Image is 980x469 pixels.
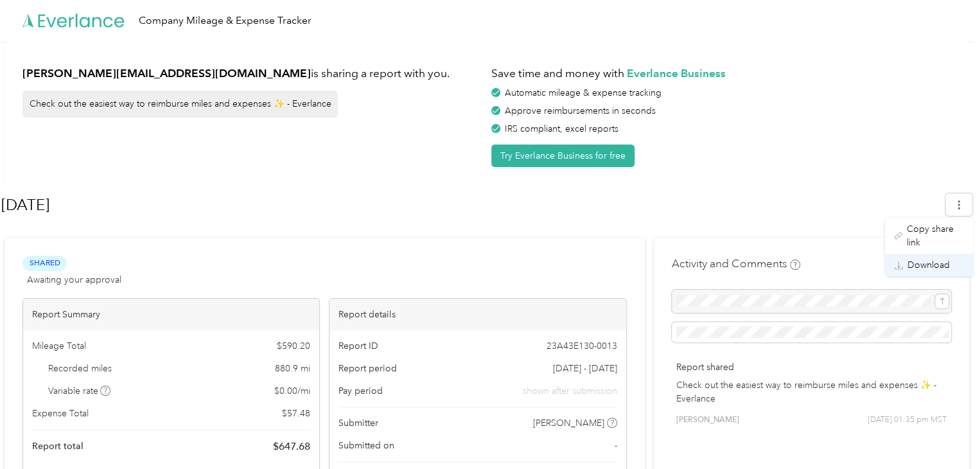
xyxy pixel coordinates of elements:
[23,299,319,330] div: Report Summary
[627,66,726,80] strong: Everlance Business
[282,407,310,420] span: $ 57.48
[273,439,310,454] span: $ 647.68
[672,256,800,272] h4: Activity and Comments
[139,13,311,29] div: Company Mileage & Expense Tracker
[22,256,67,270] span: Shared
[676,378,947,405] p: Check out the easiest way to reimburse miles and expenses ✨ - Everlance
[275,362,310,375] span: 880.9 mi
[338,339,378,353] span: Report ID
[676,414,739,426] span: [PERSON_NAME]
[32,407,89,420] span: Expense Total
[907,222,965,249] span: Copy share link
[523,384,617,398] span: shown after submission
[274,384,310,398] span: $ 0.00 / mi
[553,362,617,375] span: [DATE] - [DATE]
[505,87,661,98] span: Automatic mileage & expense tracking
[1,190,936,220] h1: Aug 2025
[338,362,397,375] span: Report period
[338,384,383,398] span: Pay period
[48,384,111,398] span: Variable rate
[32,339,86,353] span: Mileage Total
[338,416,378,430] span: Submitter
[22,66,482,82] h1: is sharing a report with you.
[32,439,83,453] span: Report total
[277,339,310,353] span: $ 590.20
[27,273,121,287] span: Awaiting your approval
[533,416,604,430] span: [PERSON_NAME]
[491,66,951,82] h1: Save time and money with
[505,123,618,134] span: IRS compliant, excel reports
[22,66,311,80] strong: [PERSON_NAME][EMAIL_ADDRESS][DOMAIN_NAME]
[547,339,617,353] span: 23A43E130-0013
[329,299,626,330] div: Report details
[48,362,112,375] span: Recorded miles
[22,91,338,118] div: Check out the easiest way to reimburse miles and expenses ✨ - Everlance
[676,360,947,374] p: Report shared
[338,439,394,452] span: Submitted on
[491,145,634,167] button: Try Everlance Business for free
[907,258,950,272] span: Download
[868,414,947,426] span: [DATE] 01:35 pm MST
[505,105,656,116] span: Approve reimbursements in seconds
[615,439,617,452] span: -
